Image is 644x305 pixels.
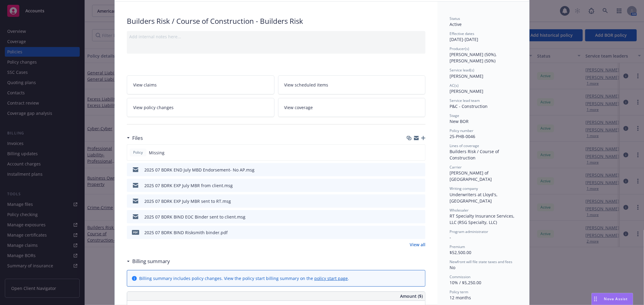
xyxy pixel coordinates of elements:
a: View policy changes [127,98,274,117]
span: pdf [132,230,139,234]
span: - [450,234,451,240]
button: preview file [418,198,423,204]
a: View claims [127,75,274,94]
div: 2025 07 BDRK BIND Risksmith binder.pdf [144,229,228,236]
span: Policy number [450,128,473,133]
span: Premium [450,244,465,249]
h3: Files [132,134,143,142]
div: Drag to move [592,293,599,305]
div: Billing summary [127,257,170,265]
button: download file [408,182,413,189]
button: preview file [418,214,423,220]
span: Amount ($) [400,293,423,299]
button: preview file [418,167,423,173]
span: 12 months [450,295,471,300]
span: Status [450,16,460,21]
span: Missing [149,149,165,156]
span: Producer(s) [450,46,469,51]
span: Lines of coverage [450,143,479,148]
button: Nova Assist [591,293,633,305]
span: Carrier [450,165,462,170]
div: Billing summary includes policy changes. View the policy start billing summary on the . [139,275,349,281]
span: View claims [133,82,157,88]
div: Builders Risk / Course of Construction - Builders Risk [127,16,425,26]
div: 2025 07 BDRK EXP July MBR from client.msg [144,182,233,189]
span: No [450,265,455,270]
a: View coverage [278,98,426,117]
div: Files [127,134,143,142]
div: 2025 07 BDRK BIND EOC Binder sent to client.msg [144,214,245,220]
span: [PERSON_NAME] of [GEOGRAPHIC_DATA] [450,170,492,182]
button: preview file [418,229,423,236]
span: Policy [132,150,144,155]
span: RT Specialty Insurance Services, LLC (RSG Specialty, LLC) [450,213,516,225]
h3: Billing summary [132,257,170,265]
span: Active [450,21,462,27]
span: Wholesaler [450,208,469,213]
span: Underwriters at Lloyd's, [GEOGRAPHIC_DATA] [450,192,499,204]
div: Add internal notes here... [129,33,423,40]
div: [DATE] - [DATE] [450,31,517,42]
span: 10% / $5,250.00 [450,280,481,285]
span: View coverage [284,104,313,111]
a: View all [410,241,425,248]
span: Effective dates [450,31,474,36]
a: policy start page [314,275,348,281]
span: Builders Risk / Course of Construction [450,149,500,161]
span: View policy changes [133,104,174,111]
a: View scheduled items [278,75,426,94]
span: [PERSON_NAME] (50%), [PERSON_NAME] (50%) [450,52,498,64]
span: View scheduled items [284,82,328,88]
span: 25-PHB-0046 [450,134,475,139]
span: Stage [450,113,459,118]
span: Newfront will file state taxes and fees [450,259,512,264]
span: [PERSON_NAME] [450,88,483,94]
div: 2025 07 BDRK END July MBD Endorsement- No AP.msg [144,167,255,173]
span: $52,500.00 [450,250,471,255]
button: download file [408,229,413,236]
span: P&C - Construction [450,103,488,109]
span: Service lead(s) [450,68,474,73]
span: AC(s) [450,83,459,88]
span: Program administrator [450,229,488,234]
button: download file [408,198,413,204]
button: download file [408,167,413,173]
span: Commission [450,274,470,279]
span: New BOR [450,118,469,124]
span: Policy term [450,289,468,294]
div: 2025 07 BDRK EXP July MBR sent to RT.msg [144,198,231,204]
span: Nova Assist [604,296,628,301]
span: Writing company [450,186,478,191]
span: Service lead team [450,98,480,103]
span: [PERSON_NAME] [450,73,483,79]
button: download file [408,214,413,220]
button: preview file [418,182,423,189]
